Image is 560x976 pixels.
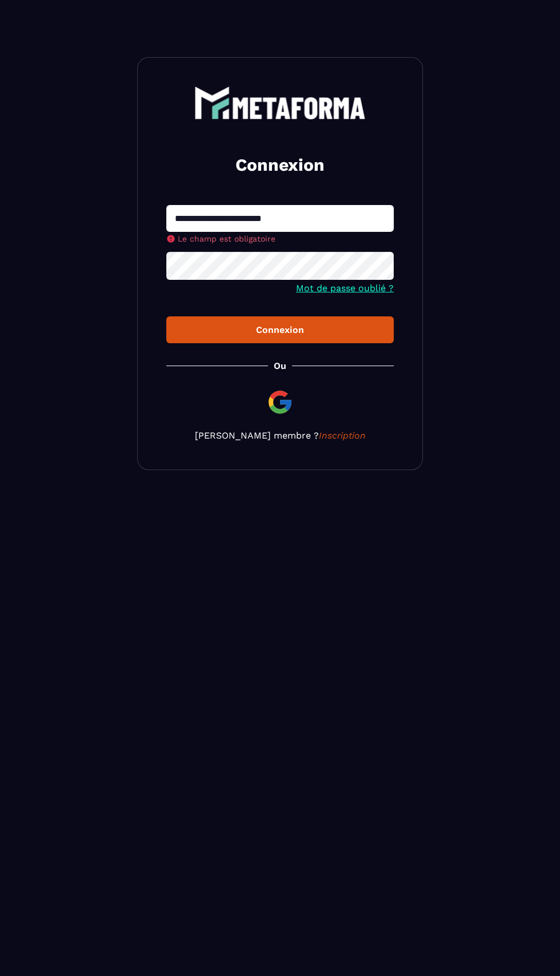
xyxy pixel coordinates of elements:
p: [PERSON_NAME] membre ? [166,430,394,441]
a: logo [166,86,394,119]
button: Connexion [166,316,394,343]
span: Le champ est obligatoire [178,234,275,243]
a: Mot de passe oublié ? [296,283,394,294]
div: Connexion [175,324,385,335]
p: Ou [274,360,286,371]
img: google [266,388,294,416]
a: Inscription [319,430,366,441]
img: logo [194,86,366,119]
h2: Connexion [180,154,380,176]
